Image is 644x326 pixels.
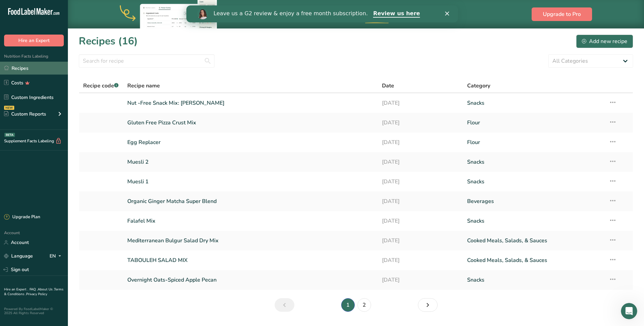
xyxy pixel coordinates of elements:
[576,35,633,48] button: Add new recipe
[467,82,490,90] span: Category
[467,233,601,248] a: Cooked Meals, Salads, & Sauces
[543,10,581,18] span: Upgrade to Pro
[382,214,459,228] a: [DATE]
[4,133,15,137] div: BETA
[467,253,601,267] a: Cooked Meals, Salads, & Sauces
[326,0,427,28] div: Upgrade to Pro
[83,82,118,89] span: Recipe code
[467,96,601,110] a: Snacks
[127,96,374,110] a: Nut -Free Snack Mix: [PERSON_NAME]
[186,5,458,22] iframe: Intercom live chat banner
[127,233,374,248] a: Mediterranean Bulgur Salad Dry Mix
[382,96,459,110] a: [DATE]
[127,175,374,189] a: Muesli 1
[582,37,627,45] div: Add new recipe
[275,298,294,312] a: Previous page
[30,287,38,292] a: FAQ .
[621,303,637,319] iframe: Intercom live chat
[4,307,64,315] div: Powered By FoodLabelMaker © 2025 All Rights Reserved
[4,110,46,118] div: Custom Reports
[127,116,374,130] a: Gluten Free Pizza Crust Mix
[382,253,459,267] a: [DATE]
[127,273,374,287] a: Overnight Oats-Spiced Apple Pecan
[382,233,459,248] a: [DATE]
[382,175,459,189] a: [DATE]
[127,135,374,149] a: Egg Replacer
[127,82,160,90] span: Recipe name
[79,54,215,68] input: Search for recipe
[4,250,33,262] a: Language
[127,194,374,208] a: Organic Ginger Matcha Super Blend
[357,298,371,312] a: Page 2.
[4,35,64,46] button: Hire an Expert
[259,6,265,10] div: Close
[382,194,459,208] a: [DATE]
[50,252,64,260] div: EN
[467,273,601,287] a: Snacks
[467,214,601,228] a: Snacks
[467,135,601,149] a: Flour
[127,214,374,228] a: Falafel Mix
[127,155,374,169] a: Muesli 2
[79,34,138,49] h1: Recipes (16)
[4,106,14,110] div: NEW
[467,194,601,208] a: Beverages
[382,135,459,149] a: [DATE]
[127,253,374,267] a: TABOULEH SALAD MIX
[4,214,40,221] div: Upgrade Plan
[382,273,459,287] a: [DATE]
[467,175,601,189] a: Snacks
[467,116,601,130] a: Flour
[382,82,394,90] span: Date
[382,116,459,130] a: [DATE]
[382,155,459,169] a: [DATE]
[418,298,438,312] a: Next page
[4,287,63,297] a: Terms & Conditions .
[26,292,47,297] a: Privacy Policy
[532,7,592,21] button: Upgrade to Pro
[467,155,601,169] a: Snacks
[4,287,28,292] a: Hire an Expert .
[38,287,54,292] a: About Us .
